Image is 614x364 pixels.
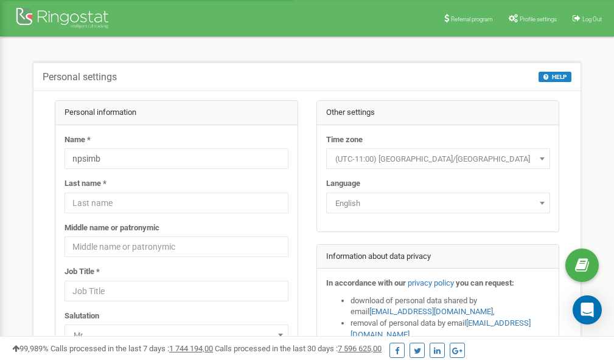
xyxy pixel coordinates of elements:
input: Job Title [65,281,288,301]
strong: In accordance with our [326,278,406,287]
span: Calls processed in the last 7 days : [51,344,213,353]
div: Other settings [317,101,559,125]
span: English [330,195,546,212]
u: 7 596 625,00 [338,344,382,353]
a: [EMAIL_ADDRESS][DOMAIN_NAME] [369,307,493,316]
label: Time zone [326,134,363,146]
span: (UTC-11:00) Pacific/Midway [330,151,546,168]
li: removal of personal data by email , [351,318,550,340]
label: Language [326,178,360,190]
li: download of personal data shared by email , [351,295,550,318]
strong: you can request: [456,278,514,287]
label: Name * [65,134,91,146]
span: Referral program [451,16,493,22]
div: Personal information [55,101,298,125]
h5: Personal settings [43,72,117,83]
div: Information about data privacy [317,245,559,269]
span: 99,989% [12,344,49,353]
label: Salutation [65,311,99,322]
span: Log Out [582,16,602,22]
a: privacy policy [408,278,454,287]
input: Middle name or patronymic [65,236,288,257]
span: (UTC-11:00) Pacific/Midway [326,148,550,169]
span: Mr. [69,327,284,344]
label: Middle name or patronymic [65,222,159,234]
input: Name [65,148,288,169]
input: Last name [65,193,288,213]
label: Last name * [65,178,106,190]
span: Calls processed in the last 30 days : [215,344,382,353]
button: HELP [539,72,571,82]
span: Mr. [65,325,288,345]
label: Job Title * [65,266,100,278]
u: 1 744 194,00 [169,344,213,353]
span: Profile settings [520,16,557,22]
div: Open Intercom Messenger [573,295,602,325]
span: English [326,193,550,213]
